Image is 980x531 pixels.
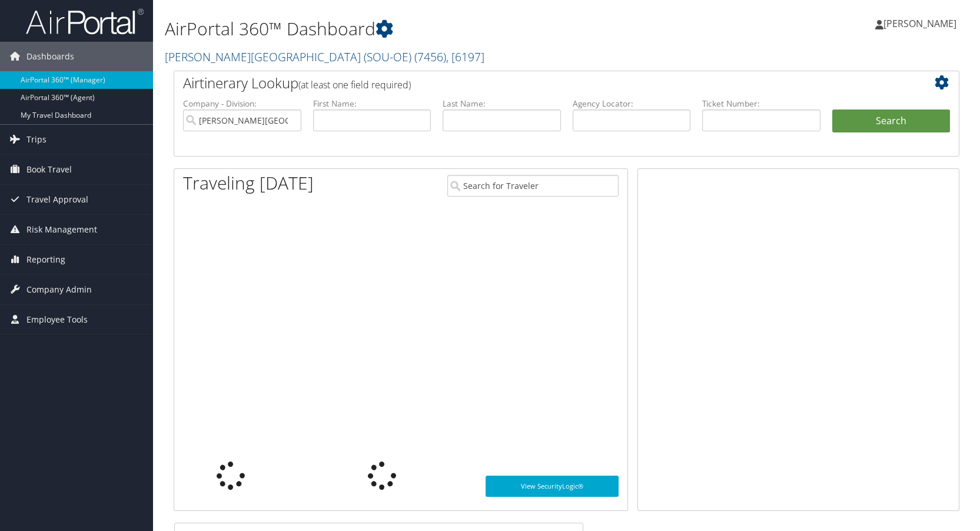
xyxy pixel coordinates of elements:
[26,125,46,154] span: Trips
[26,275,92,304] span: Company Admin
[414,49,446,65] span: ( 7456 )
[165,16,700,41] h1: AirPortal 360™ Dashboard
[183,73,885,93] h2: Airtinerary Lookup
[486,476,619,497] a: View SecurityLogic®
[165,49,484,65] a: [PERSON_NAME][GEOGRAPHIC_DATA] (SOU-OE)
[26,185,88,214] span: Travel Approval
[26,42,74,71] span: Dashboards
[702,98,820,109] label: Ticket Number:
[573,98,691,109] label: Agency Locator:
[26,245,65,274] span: Reporting
[26,8,144,35] img: airportal-logo.png
[183,171,314,195] h1: Traveling [DATE]
[447,175,619,197] input: Search for Traveler
[883,17,956,30] span: [PERSON_NAME]
[26,155,72,184] span: Book Travel
[183,98,301,109] label: Company - Division:
[832,109,951,133] button: Search
[875,6,968,41] a: [PERSON_NAME]
[313,98,431,109] label: First Name:
[298,78,411,91] span: (at least one field required)
[443,98,561,109] label: Last Name:
[26,305,88,334] span: Employee Tools
[446,49,484,65] span: , [ 6197 ]
[26,215,97,244] span: Risk Management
